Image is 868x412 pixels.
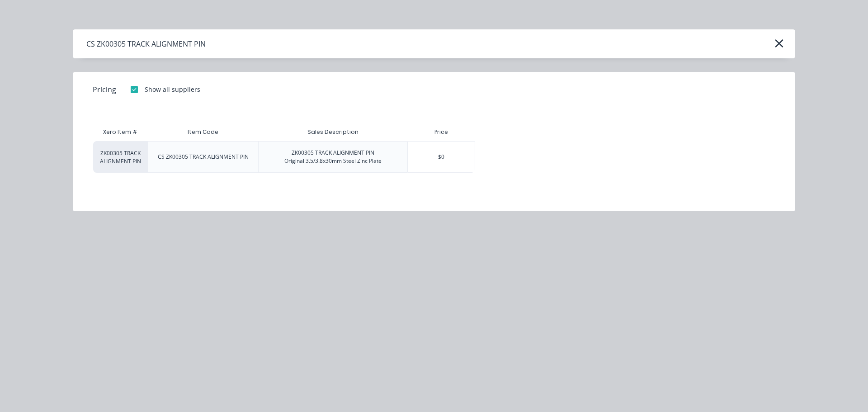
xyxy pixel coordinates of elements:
[86,38,206,49] div: CS ZK00305 TRACK ALIGNMENT PIN
[93,123,147,141] div: Xero Item #
[93,84,116,95] span: Pricing
[145,85,200,94] div: Show all suppliers
[93,141,147,173] div: ZK00305 TRACK ALIGNMENT PIN
[407,123,475,141] div: Price
[180,121,226,143] div: Item Code
[158,153,249,161] div: CS ZK00305 TRACK ALIGNMENT PIN
[284,149,382,165] div: ZK00305 TRACK ALIGNMENT PIN Original 3.5/3.8x30mm Steel Zinc Plate
[408,142,475,172] div: $0
[300,121,366,143] div: Sales Description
